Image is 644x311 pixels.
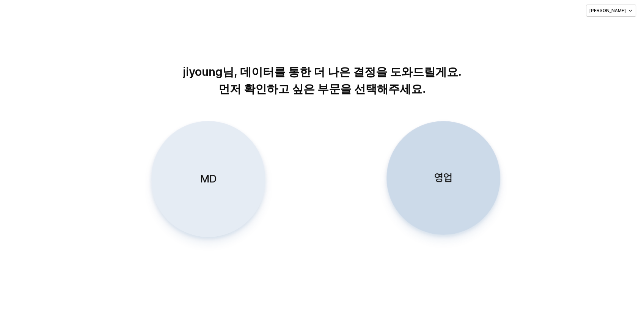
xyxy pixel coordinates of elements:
[589,8,626,14] p: [PERSON_NAME]
[129,63,516,97] p: jiyoung님, 데이터를 통한 더 나은 결정을 도와드릴게요. 먼저 확인하고 싶은 부문을 선택해주세요.
[434,171,452,185] p: 영업
[386,121,500,235] button: 영업
[200,172,217,186] p: MD
[586,5,636,17] button: [PERSON_NAME]
[151,121,265,237] button: MD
